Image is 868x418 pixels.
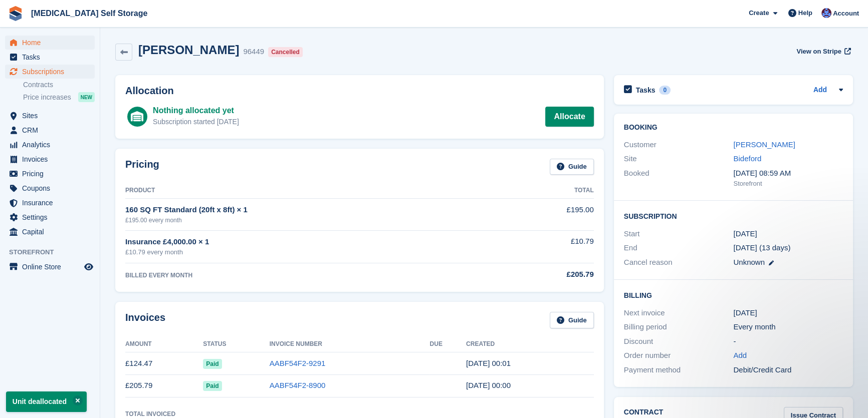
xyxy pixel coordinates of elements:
[203,359,222,369] span: Paid
[733,228,757,240] time: 2025-07-24 23:00:00 UTC
[466,359,511,367] time: 2025-08-24 23:01:05 UTC
[8,6,23,21] img: stora-icon-8386f47178a22dfd0bd8f6a31ec36ba5ce8667c1dd55bd0f319d3a0aa187defe.svg
[624,242,734,254] div: End
[125,183,509,199] th: Product
[624,139,734,151] div: Customer
[733,336,843,347] div: -
[5,65,95,79] a: menu
[624,228,734,240] div: Start
[466,336,594,352] th: Created
[23,80,95,90] a: Contracts
[733,140,795,149] a: [PERSON_NAME]
[624,290,843,300] h2: Billing
[509,183,594,199] th: Total
[5,181,95,195] a: menu
[749,8,769,18] span: Create
[270,359,326,367] a: AABF54F2-9291
[153,117,239,127] div: Subscription started [DATE]
[22,260,82,274] span: Online Store
[624,257,734,268] div: Cancel reason
[125,312,165,328] h2: Invoices
[23,93,71,102] span: Price increases
[125,204,509,216] div: 160 SQ FT Standard (20ft x 8ft) × 1
[6,391,87,412] p: Unit deallocated
[22,167,82,181] span: Pricing
[624,307,734,319] div: Next invoice
[125,216,509,225] div: £195.00 every month
[624,336,734,347] div: Discount
[138,43,239,57] h2: [PERSON_NAME]
[792,43,853,60] a: View on Stripe
[22,138,82,152] span: Analytics
[243,46,264,58] div: 96449
[545,107,593,127] a: Allocate
[5,196,95,210] a: menu
[268,47,303,57] div: Cancelled
[821,8,831,18] img: Helen Walker
[624,168,734,189] div: Booked
[203,381,222,391] span: Paid
[5,50,95,64] a: menu
[22,36,82,50] span: Home
[153,105,239,117] div: Nothing allocated yet
[733,364,843,376] div: Debit/Credit Card
[833,9,859,19] span: Account
[733,350,747,361] a: Add
[22,50,82,64] span: Tasks
[466,381,511,389] time: 2025-07-24 23:00:56 UTC
[624,350,734,361] div: Order number
[624,364,734,376] div: Payment method
[733,258,765,266] span: Unknown
[509,230,594,263] td: £10.79
[509,199,594,230] td: £195.00
[125,271,509,280] div: BILLED EVERY MONTH
[429,336,466,352] th: Due
[22,196,82,210] span: Insurance
[5,225,95,239] a: menu
[83,261,95,273] a: Preview store
[733,154,761,163] a: Bideford
[624,211,843,221] h2: Subscription
[9,247,100,257] span: Storefront
[550,312,594,328] a: Guide
[27,5,151,22] a: [MEDICAL_DATA] Self Storage
[125,236,509,248] div: Insurance £4,000.00 × 1
[796,47,841,57] span: View on Stripe
[5,109,95,123] a: menu
[5,210,95,224] a: menu
[550,159,594,175] a: Guide
[22,210,82,224] span: Settings
[22,152,82,166] span: Invoices
[22,65,82,79] span: Subscriptions
[5,36,95,50] a: menu
[624,153,734,165] div: Site
[5,167,95,181] a: menu
[5,152,95,166] a: menu
[636,86,656,95] h2: Tasks
[733,307,843,319] div: [DATE]
[125,159,159,175] h2: Pricing
[22,109,82,123] span: Sites
[203,336,269,352] th: Status
[798,8,812,18] span: Help
[22,123,82,137] span: CRM
[125,247,509,257] div: £10.79 every month
[125,352,203,375] td: £124.47
[22,181,82,195] span: Coupons
[733,179,843,189] div: Storefront
[733,168,843,179] div: [DATE] 08:59 AM
[813,85,827,96] a: Add
[270,336,430,352] th: Invoice Number
[624,321,734,333] div: Billing period
[509,269,594,280] div: £205.79
[5,123,95,137] a: menu
[125,374,203,397] td: £205.79
[22,225,82,239] span: Capital
[23,92,95,103] a: Price increases NEW
[125,85,594,97] h2: Allocation
[624,124,843,132] h2: Booking
[270,381,326,389] a: AABF54F2-8900
[733,321,843,333] div: Every month
[733,243,790,252] span: [DATE] (13 days)
[78,92,95,102] div: NEW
